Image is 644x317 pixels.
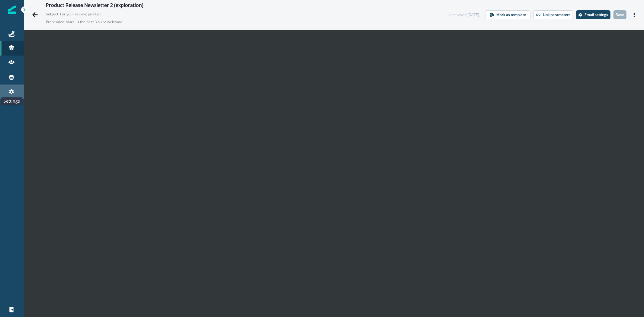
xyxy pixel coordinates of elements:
[496,13,526,17] p: Mark as template
[46,17,197,27] p: Preheader: Mural is the best. You're welcome.
[630,10,639,19] button: Actions
[46,2,143,9] div: Product Release Newsletter 2 (exploration)
[449,12,479,18] div: Last saved [DATE]
[543,13,570,17] p: Link parameters
[533,10,573,19] button: Link parameters
[29,9,41,21] button: Go back
[576,10,610,19] button: Settings
[585,13,608,17] p: Email settings
[46,9,106,17] p: Subject: For your review: product updated template
[616,13,624,17] p: Save
[485,10,530,19] button: Mark as template
[8,5,16,14] img: Inflection
[614,10,626,19] button: Save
